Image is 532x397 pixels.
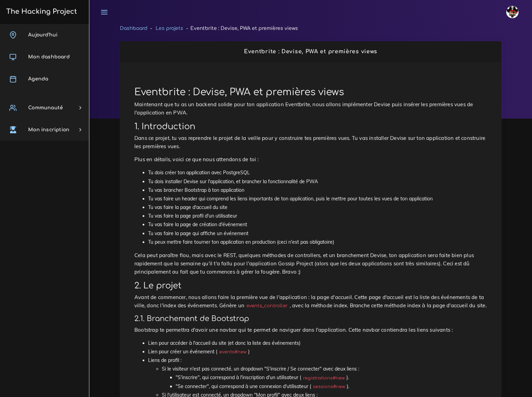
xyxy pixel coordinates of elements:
code: events_controller [244,302,290,309]
code: registrations#new [301,375,346,382]
li: Tu vas faire un header qui comprend les liens importants de ton application, puis le mettre pour ... [148,195,487,203]
li: Lien pour créer un événement ( ) [148,348,487,356]
li: Lien pour accéder à l'accueil du site (et donc la liste des événements) [148,339,487,348]
img: avatar [506,6,519,18]
li: "S'inscrire", qui correspond à l'inscription d'un utilisateur ( ). [176,373,487,382]
li: Tu vas faire la page d'accueil du site [148,203,487,212]
span: Aujourd'hui [28,32,57,37]
span: Mon dashboard [28,54,70,59]
p: Plus en détails, voici ce que nous attendons de toi : [134,155,487,164]
li: "Se connecter", qui correspond à une connexion d'utilisateur ( ). [176,382,487,391]
code: sessions#new [311,383,347,390]
li: Tu vas faire la page de création d'événement [148,220,487,229]
li: Eventbrite : Devise, PWA et premières views [183,24,298,33]
p: Avant de commencer, nous allons faire la première vue de l'application : la page d'accueil. Cette... [134,293,487,310]
span: Mon inscription [28,127,69,132]
h2: 2. Le projet [134,281,487,291]
li: Tu vas faire la page profil d'un utilisateur [148,212,487,220]
h1: Eventbrite : Devise, PWA et premières views [134,87,487,98]
a: Dashboard [120,26,147,31]
p: Maintenant que tu as un backend solide pour ton application Eventbrite, nous allons implémenter D... [134,100,487,117]
li: Si le visiteur n'est pas connecté, un dropdown "S'inscrire / Se connecter" avec deux liens : [162,365,487,391]
p: Dans ce projet, tu vas reprendre le projet de la veille pour y construire tes premières vues. Tu ... [134,134,487,151]
li: Tu vas brancher Bootstrap à ton application [148,186,487,195]
span: Communauté [28,105,63,110]
p: Bootstrap te permettra d'avoir une navbar qui te permet de naviguer dans l'application. Cette nav... [134,326,487,334]
p: Cela peut paraître flou, mais avec le REST, quelques méthodes de controllers, et un branchement D... [134,251,487,276]
li: Tu dois créer ton application avec PostgreSQL [148,168,487,177]
span: Agenda [28,76,48,81]
li: Tu vas faire la page qui affiche un événement [148,229,487,238]
li: Tu dois installer Devise sur l'application, et brancher la fonctionnalité de PWA [148,177,487,186]
h3: 2.1. Branchement de Bootstrap [134,315,487,323]
h3: The Hacking Project [4,8,77,15]
h2: 1. Introduction [134,122,487,132]
a: Les projets [156,26,183,31]
code: events#new [217,349,248,355]
h2: Eventbrite : Devise, PWA et premières views [127,48,494,55]
li: Tu peux mettre faire tourner ton application en production (ceci n'est pas obligatoire) [148,238,487,246]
